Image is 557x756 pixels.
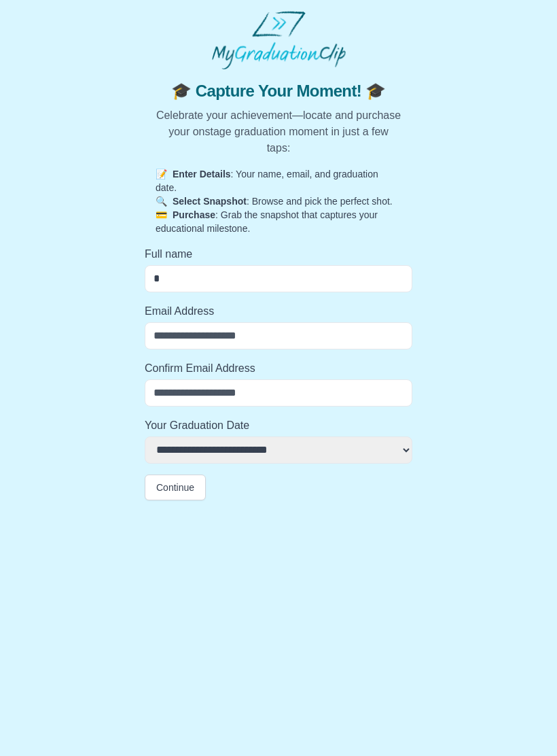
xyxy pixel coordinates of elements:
strong: Purchase [173,209,215,220]
span: 📝 [156,169,167,179]
img: MyGraduationClip [212,11,346,69]
strong: Select Snapshot [173,196,247,207]
button: Continue [145,475,206,500]
p: Celebrate your achievement—locate and purchase your onstage graduation moment in just a few taps: [156,107,401,156]
label: Your Graduation Date [145,417,412,434]
label: Full name [145,246,412,262]
p: : Browse and pick the perfect shot. [156,194,401,208]
p: : Grab the snapshot that captures your educational milestone. [156,208,401,235]
p: : Your name, email, and graduation date. [156,167,401,194]
strong: Enter Details [173,169,231,179]
span: 🎓 Capture Your Moment! 🎓 [156,80,401,102]
span: 🔍 [156,196,167,207]
label: Confirm Email Address [145,360,412,377]
span: 💳 [156,209,167,220]
label: Email Address [145,303,412,320]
